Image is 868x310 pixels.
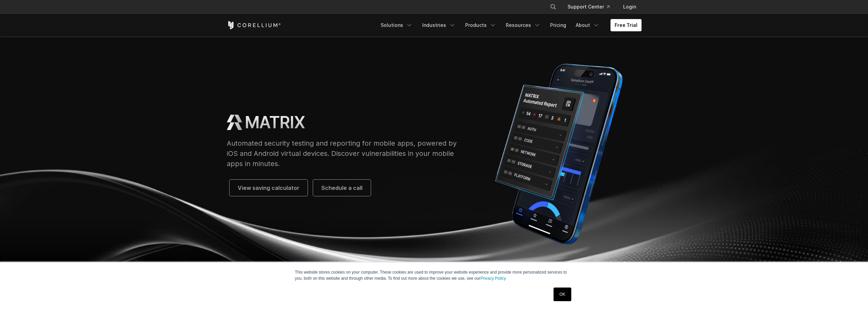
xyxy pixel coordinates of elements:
div: Navigation Menu [542,1,642,13]
img: MATRIX Logo [227,115,242,130]
a: Corellium Home [227,21,281,29]
a: About [572,19,604,31]
div: Navigation Menu [377,19,642,31]
p: This website stores cookies on your computer. These cookies are used to improve your website expe... [295,269,573,281]
a: View saving calculator [230,180,308,196]
a: Support Center [562,1,615,13]
a: Schedule a call [313,180,371,196]
a: Industries [418,19,460,31]
a: Solutions [377,19,417,31]
a: Free Trial [610,19,642,31]
a: Products [461,19,500,31]
a: Login [618,1,642,13]
a: Privacy Policy. [481,276,507,281]
img: Corellium MATRIX automated report on iPhone showing app vulnerability test results across securit... [476,59,641,249]
p: Automated security testing and reporting for mobile apps, powered by iOS and Android virtual devi... [227,138,463,169]
span: View saving calculator [238,184,299,192]
a: Resources [502,19,545,31]
span: Schedule a call [321,184,363,192]
a: OK [554,288,571,301]
h1: MATRIX [245,112,305,133]
button: Search [547,1,559,13]
a: Pricing [546,19,570,31]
